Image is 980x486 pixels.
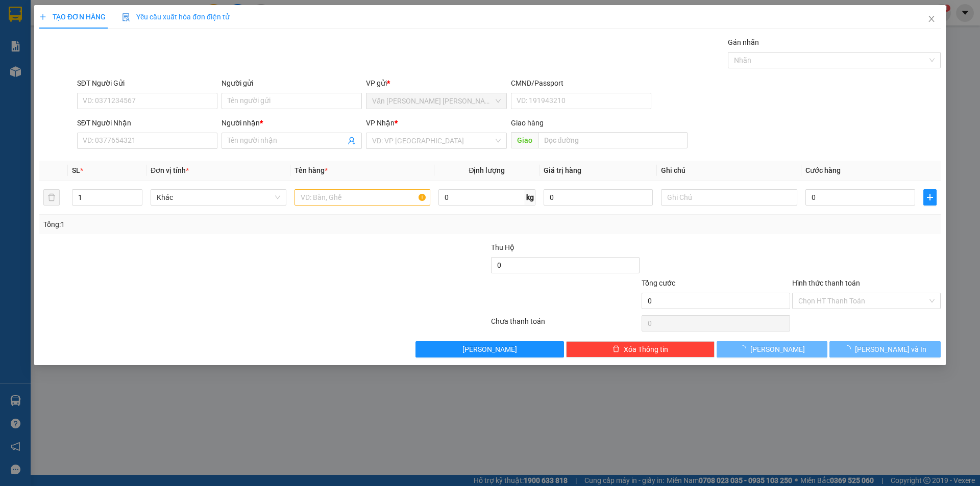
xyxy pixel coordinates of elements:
[43,219,378,230] div: Tổng: 1
[544,189,653,206] input: 0
[295,189,430,206] input: VD: Bàn, Ghế
[567,341,715,357] button: deleteXóa Thông tin
[855,344,926,355] span: [PERSON_NAME] và In
[661,189,797,206] input: Ghi Chú
[792,279,860,287] label: Hình thức thanh toán
[490,316,641,334] div: Chưa thanh toán
[157,190,280,205] span: Khác
[122,13,130,21] img: icon
[844,345,855,352] span: loading
[366,78,507,89] div: VP gửi
[39,13,106,21] span: TẠO ĐƠN HÀNG
[222,78,362,89] div: Người gửi
[122,13,230,21] span: Yêu cầu xuất hóa đơn điện tử
[295,166,328,174] span: Tên hàng
[511,78,651,89] div: CMND/Passport
[222,117,362,129] div: Người nhận
[491,243,514,251] span: Thu Hộ
[642,279,675,287] span: Tổng cước
[43,189,60,206] button: delete
[923,189,937,206] button: plus
[927,15,936,23] span: close
[624,344,668,355] span: Xóa Thông tin
[525,189,535,206] span: kg
[511,132,538,148] span: Giao
[77,78,217,89] div: SĐT Người Gửi
[373,93,501,109] span: Văn Phòng Trần Phú (Mường Thanh)
[77,117,217,129] div: SĐT Người Nhận
[538,132,688,148] input: Dọc đường
[657,161,801,181] th: Ghi chú
[151,166,189,174] span: Đơn vị tính
[511,119,544,127] span: Giao hàng
[751,344,805,355] span: [PERSON_NAME]
[463,344,518,355] span: [PERSON_NAME]
[917,5,946,34] button: Close
[469,166,505,174] span: Định lượng
[348,137,356,145] span: user-add
[72,166,80,174] span: SL
[830,341,941,357] button: [PERSON_NAME] và In
[39,13,46,20] span: plus
[924,193,936,201] span: plus
[366,119,395,127] span: VP Nhận
[740,345,751,352] span: loading
[728,38,759,46] label: Gán nhãn
[612,345,620,353] span: delete
[544,166,581,174] span: Giá trị hàng
[416,341,565,357] button: [PERSON_NAME]
[805,166,841,174] span: Cước hàng
[717,341,827,357] button: [PERSON_NAME]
